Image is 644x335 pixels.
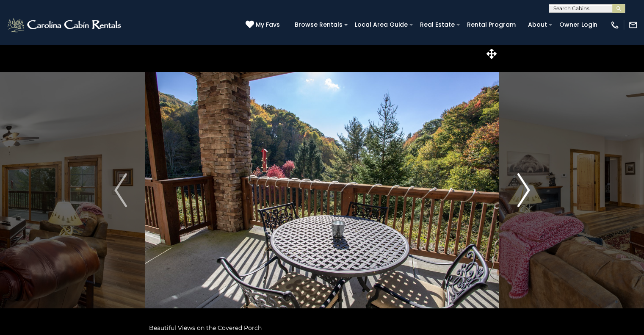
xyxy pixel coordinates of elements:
[114,173,127,207] img: arrow
[351,18,412,31] a: Local Area Guide
[463,18,520,31] a: Rental Program
[610,20,619,30] img: phone-regular-white.png
[6,17,124,33] img: White-1-2.png
[290,18,347,31] a: Browse Rentals
[555,18,602,31] a: Owner Login
[524,18,551,31] a: About
[517,173,530,207] img: arrow
[628,20,638,30] img: mail-regular-white.png
[246,20,282,30] a: My Favs
[416,18,459,31] a: Real Estate
[256,20,280,29] span: My Favs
